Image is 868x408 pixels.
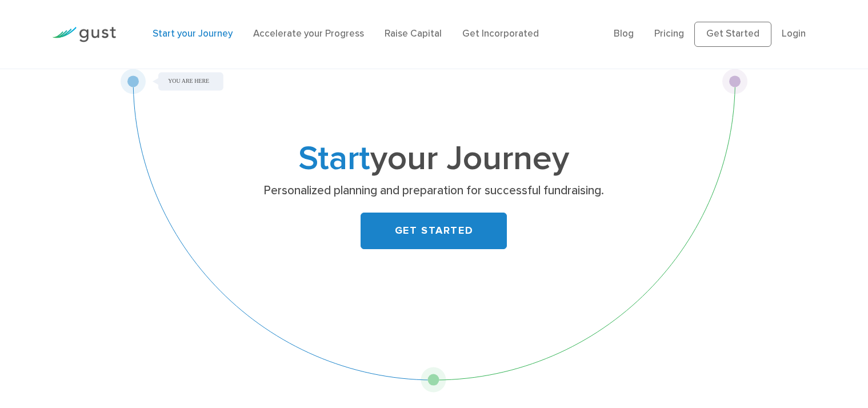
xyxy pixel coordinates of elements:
p: Personalized planning and preparation for successful fundraising. [213,183,655,199]
a: GET STARTED [361,213,507,249]
a: Login [782,28,806,39]
a: Accelerate your Progress [253,28,364,39]
a: Pricing [654,28,684,39]
a: Blog [614,28,634,39]
span: Start [298,138,370,179]
a: Start your Journey [153,28,233,39]
a: Get Incorporated [462,28,539,39]
a: Raise Capital [385,28,442,39]
a: Get Started [694,22,771,47]
h1: your Journey [208,143,659,175]
img: Gust Logo [52,27,116,42]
